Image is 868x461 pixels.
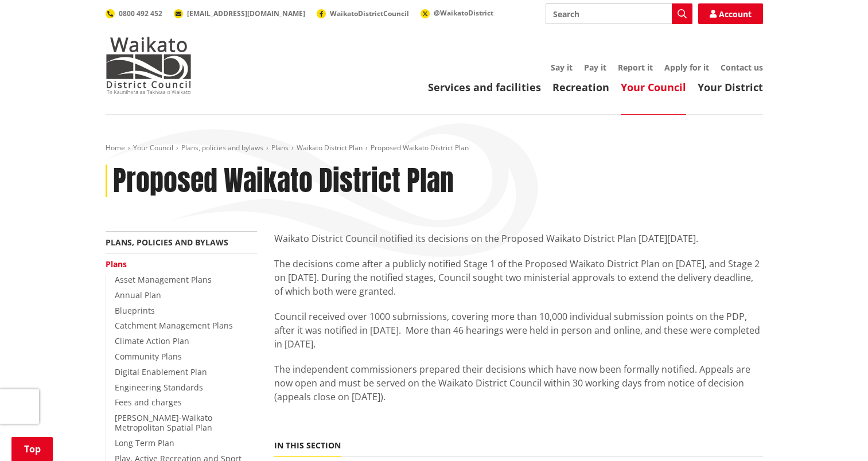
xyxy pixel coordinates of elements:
[115,397,182,408] a: Fees and charges
[115,351,182,362] a: Community Plans
[371,143,469,153] span: Proposed Waikato District Plan
[115,382,203,393] a: Engineering Standards
[106,259,127,269] a: Plans
[11,437,53,461] a: Top
[618,62,653,73] a: Report it
[106,143,125,153] a: Home
[187,9,305,18] span: [EMAIL_ADDRESS][DOMAIN_NAME]
[115,437,174,448] a: Long Term Plan
[721,62,763,73] a: Contact us
[115,366,207,377] a: Digital Enablement Plan
[434,8,493,18] span: @WaikatoDistrict
[274,441,341,451] h5: In this section
[133,143,173,153] a: Your Council
[428,80,541,94] a: Services and facilities
[584,62,606,73] a: Pay it
[552,80,609,94] a: Recreation
[274,310,763,351] p: Council received over 1000 submissions, covering more than 10,000 individual submission points on...
[115,274,212,285] a: Asset Management Plans
[317,9,409,18] a: WaikatoDistrictCouncil
[106,9,162,18] a: 0800 492 452
[119,9,162,18] span: 0800 492 452
[115,305,155,316] a: Blueprints
[664,62,709,73] a: Apply for it
[106,237,228,248] a: Plans, policies and bylaws
[546,3,692,24] input: Search input
[115,290,161,300] a: Annual Plan
[698,3,763,24] a: Account
[106,143,763,153] nav: breadcrumb
[621,80,686,94] a: Your Council
[274,232,763,245] p: Waikato District Council notified its decisions on the Proposed Waikato District Plan [DATE][DATE].
[106,37,192,94] img: Waikato District Council - Te Kaunihera aa Takiwaa o Waikato
[274,257,763,298] p: The decisions come after a publicly notified Stage 1 of the Proposed Waikato District Plan on [DA...
[181,143,263,153] a: Plans, policies and bylaws
[115,335,189,346] a: Climate Action Plan
[274,362,763,404] p: The independent commissioners prepared their decisions which have now been formally notified. App...
[698,80,763,94] a: Your District
[174,9,305,18] a: [EMAIL_ADDRESS][DOMAIN_NAME]
[113,165,454,198] h1: Proposed Waikato District Plan
[297,143,363,153] a: Waikato District Plan
[115,412,212,433] a: [PERSON_NAME]-Waikato Metropolitan Spatial Plan
[421,8,493,18] a: @WaikatoDistrict
[115,320,233,331] a: Catchment Management Plans
[271,143,289,153] a: Plans
[330,9,409,18] span: WaikatoDistrictCouncil
[551,62,573,73] a: Say it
